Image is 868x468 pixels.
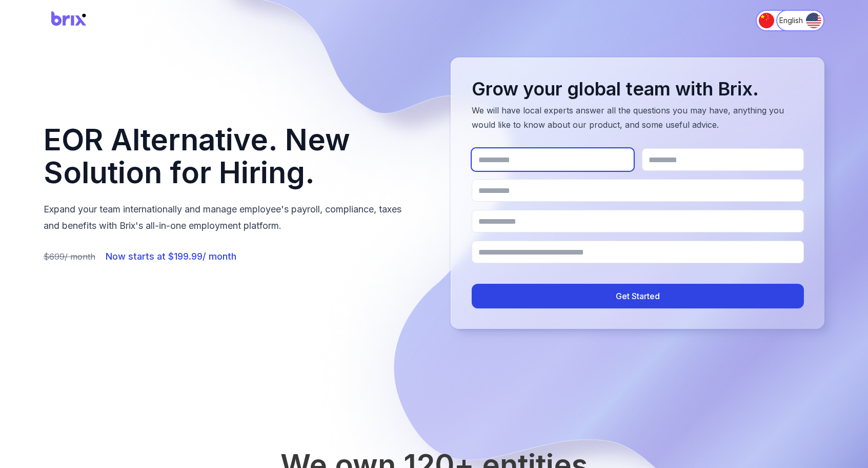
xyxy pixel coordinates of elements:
input: First Name [472,148,634,171]
img: 简体中文 [759,13,774,28]
input: Work email [472,179,804,202]
button: Get Started [472,284,804,308]
span: English [779,15,803,26]
img: English [806,13,821,28]
p: Expand your team internationally and manage employee's payroll, compliance, taxes and benefits wi... [44,201,418,234]
div: Lead capture form [451,57,825,329]
input: Where is the business established? [472,241,804,263]
p: We will have local experts answer all the questions you may have, anything you would like to know... [472,103,804,132]
input: Last Name [642,148,804,171]
button: Switch to 简体中文 [756,10,809,31]
h2: Grow your global team with Brix. [472,79,804,99]
img: Brix Logo [44,7,95,34]
button: Switch to English [776,10,824,31]
input: Company name [472,210,804,232]
span: $699/ month [44,250,95,263]
span: Now starts at $199.99/ month [106,250,236,263]
h1: EOR Alternative. New Solution for Hiring. [44,124,418,189]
